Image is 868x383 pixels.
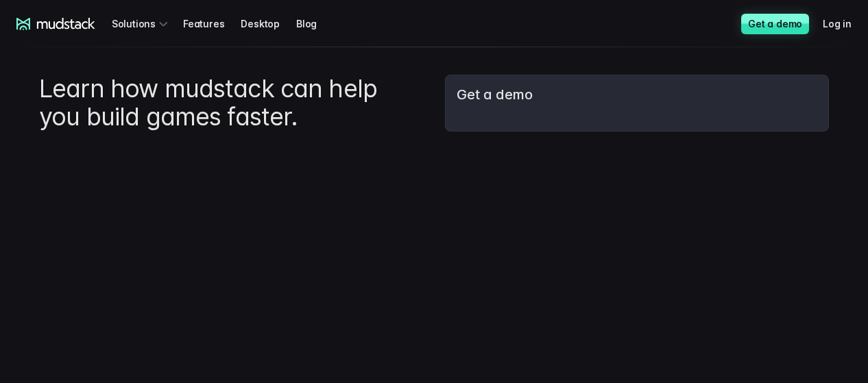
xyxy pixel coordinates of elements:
[39,148,423,364] iframe: YouTube video player
[823,11,868,36] a: Log in
[16,18,95,30] a: mudstack logo
[39,75,423,132] h1: Learn how mudstack can help you build games faster.
[457,86,817,103] h3: Get a demo
[741,14,809,34] a: Get a demo
[241,11,296,36] a: Desktop
[112,11,172,36] div: Solutions
[183,11,241,36] a: Features
[296,11,333,36] a: Blog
